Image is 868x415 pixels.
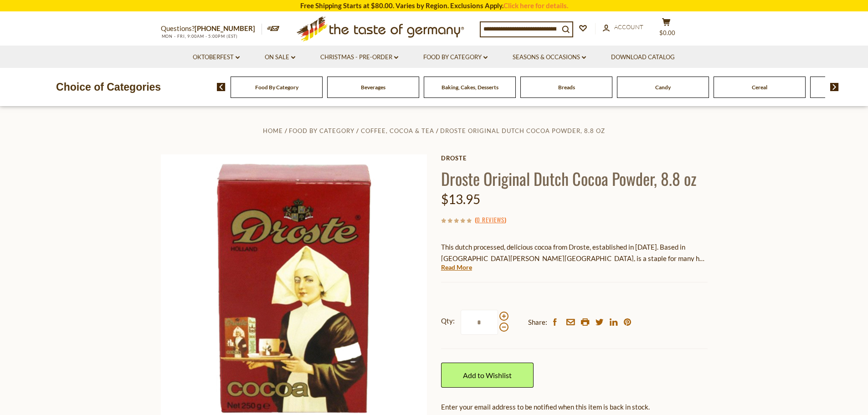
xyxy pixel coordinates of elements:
a: Coffee, Cocoa & Tea [361,127,434,134]
a: Food By Category [423,52,488,62]
button: $0.00 [653,18,680,41]
a: Candy [655,84,671,91]
span: $13.95 [441,191,480,207]
a: Cereal [752,84,767,91]
a: Oktoberfest [193,52,240,62]
a: On Sale [265,52,295,62]
p: This dutch processed, delicious cocoa from Droste, established in [DATE]. Based in [GEOGRAPHIC_DA... [441,241,708,264]
a: 0 Reviews [477,215,504,225]
a: Baking, Cakes, Desserts [442,84,498,91]
img: next arrow [830,83,839,91]
a: Food By Category [289,127,354,134]
a: Add to Wishlist [441,363,534,388]
span: Account [614,23,643,31]
a: Food By Category [255,84,298,91]
strong: Qty: [441,315,455,327]
span: MON - FRI, 9:00AM - 5:00PM (EST) [161,34,238,39]
a: [PHONE_NUMBER] [195,24,255,32]
a: Christmas - PRE-ORDER [320,52,398,62]
input: Qty: [461,310,498,335]
a: Breads [558,84,575,91]
a: Seasons & Occasions [513,52,586,62]
img: previous arrow [217,83,226,91]
a: Download Catalog [611,52,675,62]
span: $0.00 [659,29,675,36]
p: Questions? [161,23,262,35]
a: Droste [441,154,708,162]
a: Home [263,127,283,134]
a: Beverages [361,84,385,91]
span: ( ) [475,215,506,224]
a: Droste Original Dutch Cocoa Powder, 8.8 oz [440,127,605,134]
div: Enter your email address to be notified when this item is back in stock. [441,401,708,413]
span: Share: [528,317,547,328]
h1: Droste Original Dutch Cocoa Powder, 8.8 oz [441,168,708,189]
a: Read More [441,263,472,272]
a: Click here for details. [503,1,568,10]
a: Account [603,22,643,32]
